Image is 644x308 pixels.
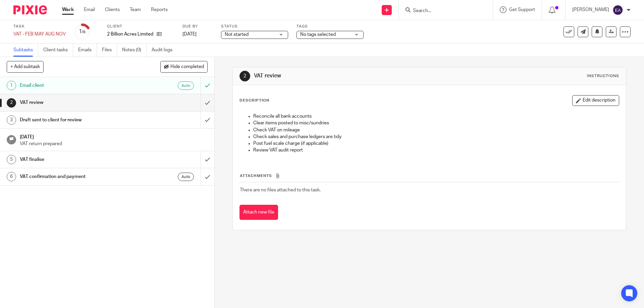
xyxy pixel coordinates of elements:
[509,7,535,12] span: Get Support
[253,127,619,133] p: Check VAT on mileage
[221,24,288,29] label: Status
[43,44,73,57] a: Client tasks
[572,95,619,106] button: Edit description
[130,6,141,13] a: Team
[239,71,250,81] div: 2
[7,61,44,72] button: + Add subtask
[253,133,619,140] p: Check sales and purchase ledgers are tidy
[13,24,66,29] label: Task
[182,24,213,29] label: Due by
[178,173,194,181] div: Auto
[20,98,136,108] h1: VAT review
[240,188,321,192] span: There are no files attached to this task.
[20,115,136,125] h1: Draft sent to client for review
[239,98,269,103] p: Description
[170,64,204,70] span: Hide completed
[253,147,619,153] p: Review VAT audit report
[300,32,336,37] span: No tags selected
[253,120,619,126] p: Clear items posted to misc/sundries
[240,174,272,178] span: Attachments
[107,24,174,29] label: Client
[7,115,16,125] div: 3
[107,31,153,38] p: 2 Billion Acres Limited
[13,31,66,38] div: VAT - FEB MAY AUG NOV
[412,8,473,14] input: Search
[78,44,97,57] a: Emails
[239,205,278,220] button: Attach new file
[587,73,619,79] div: Instructions
[151,6,168,13] a: Reports
[20,80,136,90] h1: Email client
[20,172,136,182] h1: VAT confirmation and payment
[182,32,197,37] span: [DATE]
[152,44,177,57] a: Audit logs
[122,44,147,57] a: Notes (0)
[84,6,95,13] a: Email
[13,5,47,14] img: Pixie
[62,6,74,13] a: Work
[254,72,444,79] h1: VAT review
[13,44,38,57] a: Subtasks
[297,24,364,29] label: Tags
[7,172,16,181] div: 6
[572,6,609,13] p: [PERSON_NAME]
[178,81,194,90] div: Auto
[7,98,16,108] div: 2
[225,32,249,37] span: Not started
[7,81,16,90] div: 1
[20,132,208,140] h1: [DATE]
[612,5,623,15] img: svg%3E
[105,6,120,13] a: Clients
[102,44,117,57] a: Files
[82,30,86,34] small: /6
[7,155,16,164] div: 5
[20,155,136,165] h1: VAT finalise
[253,113,619,120] p: Reconcile all bank accounts
[160,61,208,72] button: Hide completed
[253,140,619,147] p: Post fuel scale charge (if applicable)
[20,140,208,147] p: VAT return prepared
[79,28,86,36] div: 1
